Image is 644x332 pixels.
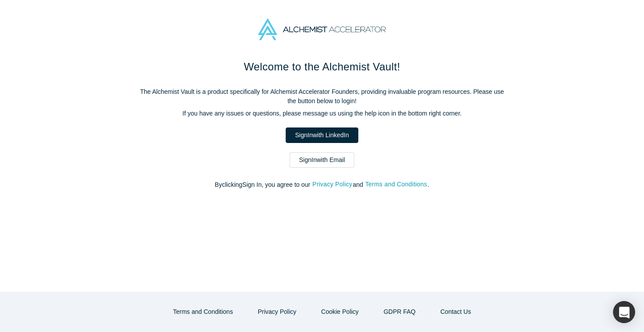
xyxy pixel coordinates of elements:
[164,304,242,320] button: Terms and Conditions
[136,87,508,106] p: The Alchemist Vault is a product specifically for Alchemist Accelerator Founders, providing inval...
[290,152,354,168] a: SignInwith Email
[136,180,508,189] p: By clicking Sign In , you agree to our and .
[431,304,480,320] button: Contact Us
[136,109,508,118] p: If you have any issues or questions, please message us using the help icon in the bottom right co...
[374,304,425,320] a: GDPR FAQ
[248,304,306,320] button: Privacy Policy
[286,127,358,143] a: SignInwith LinkedIn
[136,59,508,75] h1: Welcome to the Alchemist Vault!
[312,304,368,320] button: Cookie Policy
[258,19,386,40] img: Alchemist Accelerator Logo
[365,179,428,189] button: Terms and Conditions
[312,179,353,189] button: Privacy Policy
